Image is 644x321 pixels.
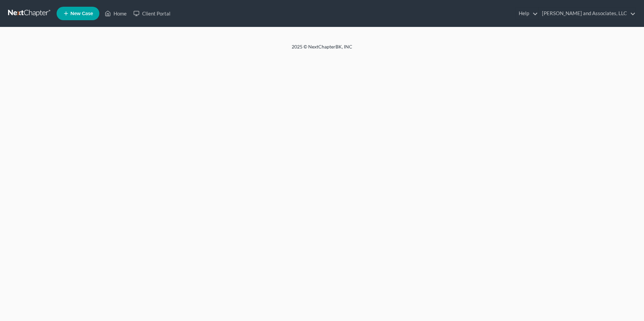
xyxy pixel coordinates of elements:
[101,7,130,20] a: Home
[515,7,538,20] a: Help
[130,43,514,56] div: 2025 © NextChapterBK, INC
[539,7,636,20] a: [PERSON_NAME] and Associates, LLC
[57,7,99,20] new-legal-case-button: New Case
[130,7,174,20] a: Client Portal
